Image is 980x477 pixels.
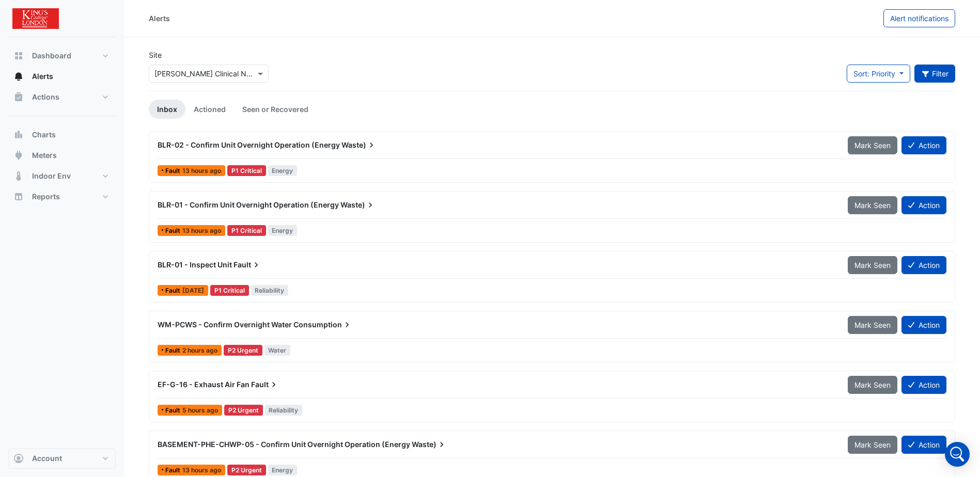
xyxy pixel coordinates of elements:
div: Open Intercom Messenger [945,442,970,467]
button: Dashboard [8,45,116,66]
button: Indoor Env [8,166,116,186]
span: Actions [32,92,59,102]
span: Mark Seen [854,141,891,150]
span: Consumption [293,320,352,330]
span: Alerts [32,71,53,82]
button: Filter [914,65,956,83]
a: Actioned [185,100,234,119]
span: Tue 16-Sep-2025 11:00 BST [182,346,217,354]
span: Reliability [265,405,303,416]
span: Tue 16-Sep-2025 00:00 BST [182,167,221,174]
span: Meters [32,150,57,161]
span: Fault [165,347,182,354]
button: Mark Seen [848,256,897,274]
button: Reports [8,186,116,207]
span: Indoor Env [32,171,71,181]
a: Inbox [149,100,185,119]
span: Waste) [341,140,377,150]
button: Action [901,256,946,274]
span: BLR-01 - Confirm Unit Overnight Operation (Energy [158,200,339,209]
button: Action [901,136,946,154]
div: P2 Urgent [224,345,262,356]
div: P2 Urgent [224,405,263,416]
span: BASEMENT-PHE-CHWP-05 - Confirm Unit Overnight Operation (Energy [158,440,410,449]
div: P1 Critical [210,285,249,296]
button: Action [901,436,946,454]
span: Waste) [412,439,447,450]
img: Company Logo [12,8,59,29]
div: P2 Urgent [227,465,266,475]
span: Sort: Priority [853,69,895,78]
span: Reports [32,192,60,202]
button: Meters [8,145,116,166]
span: Account [32,453,62,464]
button: Account [8,448,116,469]
span: Fault [234,260,261,270]
button: Actions [8,87,116,107]
span: Fault [251,379,279,390]
button: Action [901,316,946,334]
span: Energy [268,165,298,176]
button: Mark Seen [848,136,897,154]
span: WM-PCWS - Confirm Overnight Water [158,320,292,329]
span: Reliability [251,285,289,296]
span: Water [265,345,291,356]
span: Charts [32,130,56,140]
span: Fault [165,168,182,174]
button: Sort: Priority [847,65,910,83]
span: Waste) [340,200,376,210]
span: Mark Seen [854,440,891,449]
app-icon: Alerts [13,71,24,82]
span: Alert notifications [890,14,948,23]
div: P1 Critical [227,165,266,176]
label: Site [149,50,162,60]
span: BLR-01 - Inspect Unit [158,260,232,269]
button: Alert notifications [883,9,955,27]
span: Mark Seen [854,321,891,329]
app-icon: Actions [13,92,24,102]
span: Fault [165,228,182,234]
span: Energy [268,225,298,236]
span: Mark Seen [854,201,891,210]
app-icon: Charts [13,130,24,140]
button: Action [901,376,946,394]
span: Tue 16-Sep-2025 00:00 BST [182,227,221,234]
button: Charts [8,124,116,145]
span: Fault [165,288,182,294]
button: Mark Seen [848,316,897,334]
span: EF-G-16 - Exhaust Air Fan [158,380,250,389]
div: Alerts [149,13,170,24]
span: BLR-02 - Confirm Unit Overnight Operation (Energy [158,140,340,149]
span: Tue 16-Sep-2025 08:15 BST [182,406,218,414]
div: P1 Critical [227,225,266,236]
button: Mark Seen [848,436,897,454]
app-icon: Reports [13,192,24,202]
span: Fault [165,407,182,414]
app-icon: Meters [13,150,24,161]
button: Action [901,196,946,214]
app-icon: Indoor Env [13,171,24,181]
span: Dashboard [32,51,71,61]
button: Mark Seen [848,196,897,214]
span: Mark Seen [854,261,891,269]
button: Alerts [8,66,116,87]
span: Mark Seen [854,380,891,389]
span: Energy [268,465,298,475]
span: Tue 16-Sep-2025 00:00 BST [182,466,221,474]
button: Mark Seen [848,376,897,394]
span: Mon 15-Sep-2025 10:30 BST [182,287,204,294]
app-icon: Dashboard [13,51,24,61]
a: Seen or Recovered [234,100,317,119]
span: Fault [165,467,182,473]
